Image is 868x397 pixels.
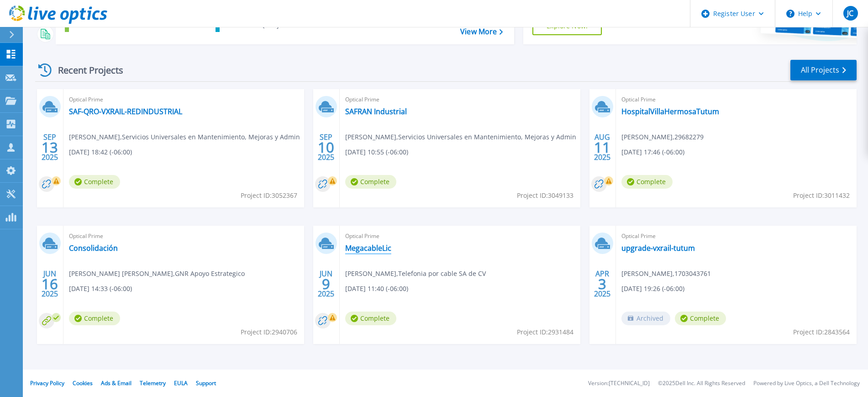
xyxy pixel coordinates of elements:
span: Complete [621,175,673,189]
a: Support [196,379,216,387]
a: All Projects [790,60,857,80]
span: 13 [42,143,58,151]
div: APR 2025 [594,267,611,301]
span: Complete [69,312,120,325]
div: AUG 2025 [594,131,611,164]
a: HospitalVillaHermosaTutum [621,107,719,116]
a: Privacy Policy [30,379,64,387]
div: Recent Projects [35,59,136,81]
div: JUN 2025 [41,267,58,301]
div: SEP 2025 [317,131,335,164]
span: [PERSON_NAME] , Telefonia por cable SA de CV [345,269,486,279]
span: [DATE] 14:33 (-06:00) [69,284,132,294]
span: Optical Prime [345,95,575,105]
span: Complete [345,312,396,325]
span: [PERSON_NAME] , Servicios Universales en Mantenimiento, Mejoras y Admin [69,132,300,142]
div: JUN 2025 [317,267,335,301]
span: [PERSON_NAME] , 1703043761 [621,269,711,279]
span: 11 [594,143,610,151]
span: Complete [345,175,396,189]
span: [DATE] 10:55 (-06:00) [345,147,408,157]
span: [DATE] 19:26 (-06:00) [621,284,684,294]
span: Complete [675,312,726,325]
span: Optical Prime [621,231,851,241]
a: SAF-QRO-VXRAIL-REDINDUSTRIAL [69,107,182,116]
span: 16 [42,280,58,288]
a: Ads & Email [101,379,132,387]
li: Version: [TECHNICAL_ID] [588,381,650,386]
span: JC [847,10,853,17]
span: [PERSON_NAME] [PERSON_NAME] , GNR Apoyo Estrategico [69,269,245,279]
div: SEP 2025 [41,131,58,164]
a: EULA [174,379,188,387]
span: [DATE] 18:42 (-06:00) [69,147,132,157]
a: MegacableLic [345,243,391,253]
span: Optical Prime [345,231,575,241]
a: Consolidación [69,243,118,253]
span: Optical Prime [69,95,299,105]
a: upgrade-vxrail-tutum [621,243,695,253]
a: Telemetry [140,379,166,387]
a: Cookies [73,379,93,387]
span: [DATE] 17:46 (-06:00) [621,147,684,157]
span: Project ID: 2940706 [241,327,297,337]
li: Powered by Live Optics, a Dell Technology [753,381,860,386]
span: Project ID: 3011432 [793,191,850,201]
span: [PERSON_NAME] , 29682279 [621,132,704,142]
a: SAFRAN Industrial [345,107,407,116]
span: Project ID: 2931484 [517,327,573,337]
li: © 2025 Dell Inc. All Rights Reserved [658,381,745,386]
span: Project ID: 2843564 [793,327,850,337]
span: [PERSON_NAME] , Servicios Universales en Mantenimiento, Mejoras y Admin [345,132,576,142]
span: Complete [69,175,120,189]
span: Optical Prime [621,95,851,105]
span: Optical Prime [69,231,299,241]
span: Project ID: 3049133 [517,191,573,201]
span: Project ID: 3052367 [241,191,297,201]
span: [DATE] 11:40 (-06:00) [345,284,408,294]
a: View More [460,27,503,36]
span: 9 [322,280,330,288]
span: 3 [598,280,606,288]
span: Archived [621,312,670,325]
span: 10 [318,143,334,151]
